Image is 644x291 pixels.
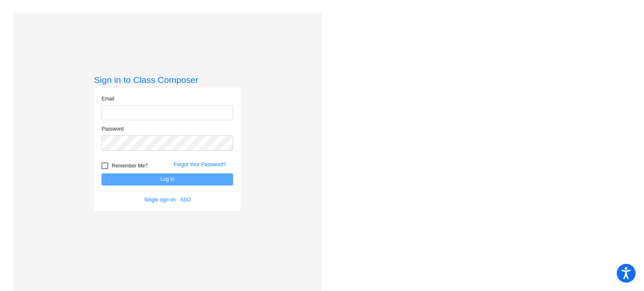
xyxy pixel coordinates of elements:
[101,125,124,133] label: Password
[101,95,114,103] label: Email
[101,173,233,185] button: Log In
[174,162,226,167] a: Forgot Your Password?
[144,197,191,203] a: Single sign on - SSO
[112,161,148,171] span: Remember Me?
[94,75,241,85] h3: Sign in to Class Composer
